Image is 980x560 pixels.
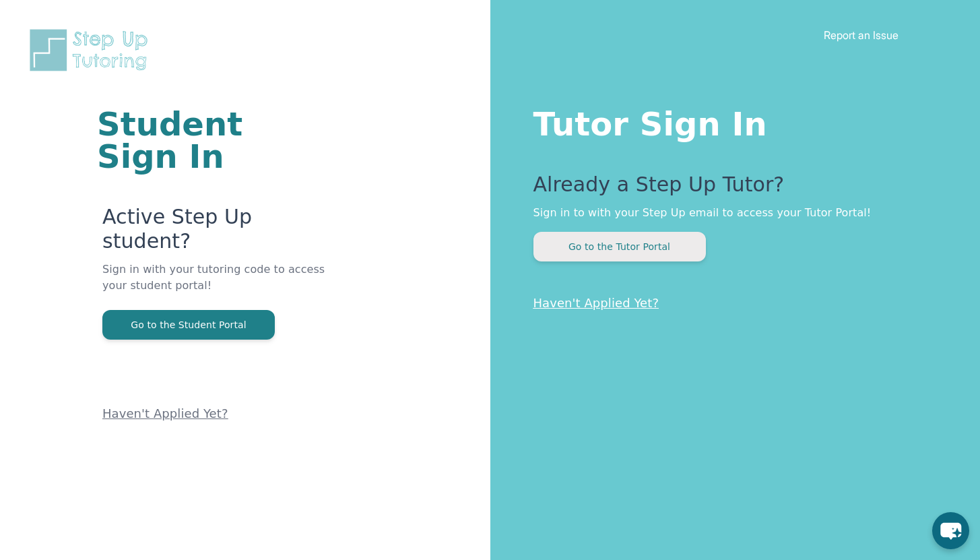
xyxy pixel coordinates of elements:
a: Haven't Applied Yet? [102,406,228,421]
button: Go to the Student Portal [102,310,275,340]
a: Go to the Tutor Portal [533,240,706,253]
h1: Tutor Sign In [533,102,927,140]
a: Report an Issue [824,28,899,42]
p: Sign in with your tutoring code to access your student portal! [102,261,329,310]
a: Haven't Applied Yet? [533,296,659,310]
button: chat-button [932,512,969,549]
img: Step Up Tutoring horizontal logo [27,27,156,73]
p: Active Step Up student? [102,205,329,261]
a: Go to the Student Portal [102,318,275,331]
p: Already a Step Up Tutor? [533,173,927,205]
p: Sign in to with your Step Up email to access your Tutor Portal! [533,205,927,221]
button: Go to the Tutor Portal [533,232,706,261]
h1: Student Sign In [97,108,329,173]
